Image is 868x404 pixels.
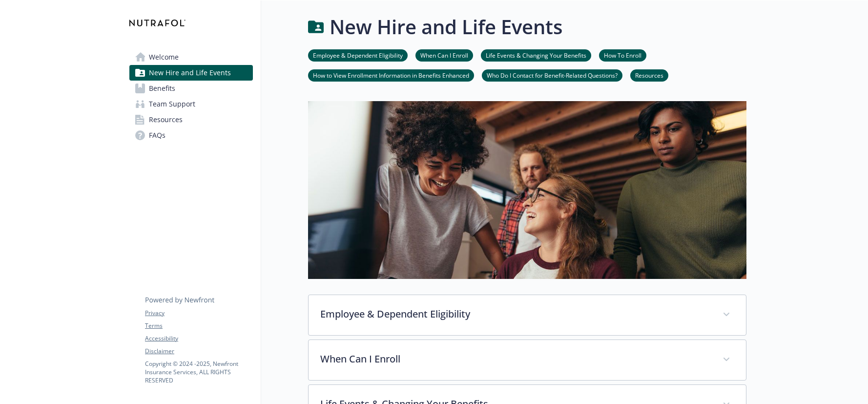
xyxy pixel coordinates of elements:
[320,307,711,321] p: Employee & Dependent Eligibility
[149,128,165,143] span: FAQs
[330,12,562,42] h1: New Hire and Life Events
[145,309,252,318] a: Privacy
[309,295,746,335] div: Employee & Dependent Eligibility
[129,96,253,112] a: Team Support
[149,65,231,81] span: New Hire and Life Events
[308,50,408,60] a: Employee & Dependent Eligibility
[308,101,746,279] img: new hire page banner
[145,321,252,330] a: Terms
[129,112,253,128] a: Resources
[145,360,252,384] p: Copyright © 2024 - 2025 , Newfront Insurance Services, ALL RIGHTS RESERVED
[149,96,195,112] span: Team Support
[320,352,711,366] p: When Can I Enroll
[481,50,591,60] a: Life Events & Changing Your Benefits
[149,49,179,65] span: Welcome
[415,50,473,60] a: When Can I Enroll
[145,334,252,343] a: Accessibility
[630,70,668,80] a: Resources
[482,70,622,80] a: Who Do I Contact for Benefit-Related Questions?
[149,112,183,128] span: Resources
[149,81,175,96] span: Benefits
[129,81,253,96] a: Benefits
[308,70,474,80] a: How to View Enrollment Information in Benefits Enhanced
[309,340,746,380] div: When Can I Enroll
[129,65,253,81] a: New Hire and Life Events
[129,128,253,143] a: FAQs
[599,50,646,60] a: How To Enroll
[129,49,253,65] a: Welcome
[145,347,252,356] a: Disclaimer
